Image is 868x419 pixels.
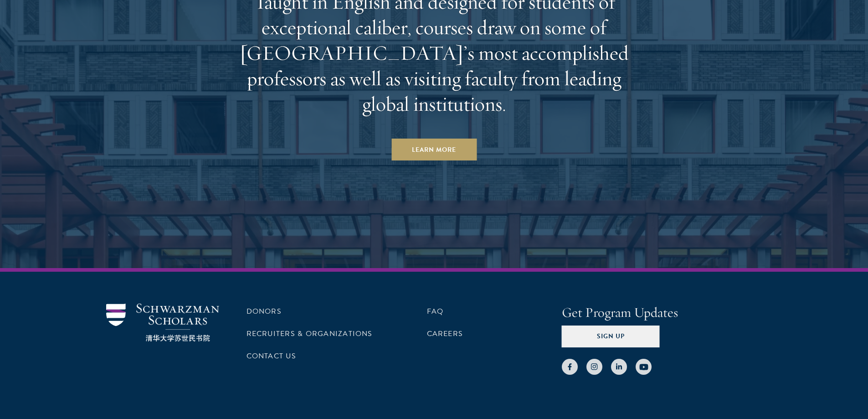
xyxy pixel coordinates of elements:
a: Learn More [391,139,477,160]
a: Contact Us [247,351,296,362]
h4: Get Program Updates [562,304,762,322]
button: Sign Up [562,326,660,347]
img: Schwarzman Scholars [106,304,219,341]
a: FAQ [427,306,444,317]
a: Donors [247,306,282,317]
a: Recruiters & Organizations [247,328,373,339]
a: Careers [427,328,463,339]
